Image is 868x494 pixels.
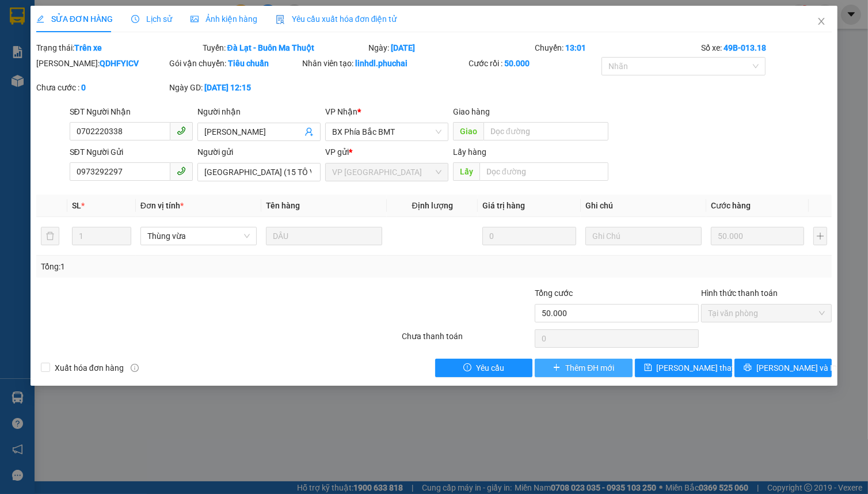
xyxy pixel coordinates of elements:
th: Ghi chú [581,195,706,217]
b: 50.000 [504,59,530,68]
span: Lấy hàng [453,147,486,157]
b: [DATE] [391,43,415,52]
div: SĐT Người Nhận [70,105,193,118]
span: Gửi: [10,11,28,23]
b: 13:01 [565,43,586,52]
input: 0 [482,227,576,245]
input: Ghi Chú [585,227,702,245]
span: BX Phía Bắc BMT [332,123,441,140]
div: Chưa thanh toán [401,330,534,350]
span: Giao [453,122,484,140]
div: BX Phía Bắc BMT [135,10,227,37]
span: exclamation-circle [463,363,471,373]
b: Đà Lạt - Buôn Ma Thuột [227,43,314,52]
button: delete [41,227,59,245]
input: Dọc đường [479,162,608,181]
input: VD: Bàn, Ghế [266,227,382,245]
span: info-circle [131,364,139,372]
button: save[PERSON_NAME] thay đổi [635,359,732,377]
b: linhdl.phuchai [355,59,408,68]
div: Chưa cước : [36,81,167,94]
input: Dọc đường [484,122,608,140]
span: Đơn vị tính [140,201,184,210]
b: QDHFYICV [100,59,139,68]
span: Lịch sử [131,14,172,24]
span: phone [177,166,186,176]
span: [PERSON_NAME] thay đổi [657,362,749,374]
span: Định lượng [412,201,453,210]
input: 0 [711,227,804,245]
span: save [644,363,652,373]
span: Ảnh kiện hàng [191,14,257,24]
span: Yêu cầu xuất hóa đơn điện tử [276,14,397,24]
span: [PERSON_NAME] và In [756,362,837,374]
span: user-add [304,127,314,136]
div: Trạng thái: [35,41,201,54]
div: Người nhận [197,105,321,118]
span: Tại văn phòng [708,305,825,322]
span: VP Nhận [325,107,357,116]
span: close [817,17,826,26]
div: VP [GEOGRAPHIC_DATA] [10,10,127,37]
span: Thêm ĐH mới [565,362,614,374]
span: Giao hàng [453,107,490,116]
div: Ngày: [367,41,534,54]
span: Cước hàng [711,201,751,210]
span: Nhận: [135,11,162,23]
div: Số xe: [700,41,833,54]
div: Gói vận chuyển: [169,57,300,70]
button: plus [813,227,827,245]
label: Hình thức thanh toán [701,288,778,298]
div: Tổng: 1 [41,260,336,273]
span: picture [191,15,199,23]
button: printer[PERSON_NAME] và In [734,359,832,377]
span: Giá trị hàng [482,201,525,210]
span: VP Đà Lạt [332,164,441,181]
div: Chuyến: [534,41,700,54]
div: Tuyến: [201,41,368,54]
span: SỬA ĐƠN HÀNG [36,14,113,24]
span: Xuất hóa đơn hàng [50,362,128,374]
span: edit [36,15,44,23]
div: 0935852189 [135,51,227,67]
div: SĐT Người Gửi [70,146,193,158]
div: Ngày GD: [169,81,300,94]
button: Close [805,6,837,38]
div: VP gửi [325,146,448,158]
span: SL [72,201,81,210]
span: plus [553,363,561,373]
button: plusThêm ĐH mới [535,359,632,377]
div: Người gửi [197,146,321,158]
span: Tổng cước [535,288,573,298]
span: Thùng vừa [147,227,250,245]
img: icon [276,15,285,24]
div: Nhân viên tạo: [302,57,466,70]
div: [PERSON_NAME] 18 XÔ VIẾT 087303008511 [10,37,127,79]
span: Yêu cầu [476,362,504,374]
div: [PERSON_NAME]: [36,57,167,70]
b: 49B-013.18 [724,43,766,52]
div: Cước rồi : [469,57,599,70]
div: 0767922661 [10,79,127,95]
b: [DATE] 12:15 [204,83,251,92]
div: PHONG [135,37,227,51]
span: printer [744,363,752,373]
b: Trên xe [74,43,102,52]
button: exclamation-circleYêu cầu [435,359,532,377]
b: Tiêu chuẩn [228,59,269,68]
span: Lấy [453,162,479,181]
span: phone [177,126,186,135]
b: 0 [81,83,86,92]
span: clock-circle [131,15,139,23]
span: Tên hàng [266,201,300,210]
